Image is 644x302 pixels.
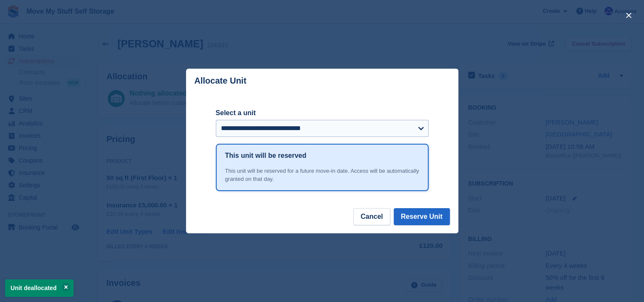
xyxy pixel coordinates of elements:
[195,76,246,86] p: Allocate Unit
[216,108,429,118] label: Select a unit
[5,279,74,297] p: Unit deallocated
[225,151,306,161] h1: This unit will be reserved
[225,167,419,183] div: This unit will be reserved for a future move-in date. Access will be automatically granted on tha...
[622,9,635,22] button: close
[394,208,450,225] button: Reserve Unit
[353,208,390,225] button: Cancel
